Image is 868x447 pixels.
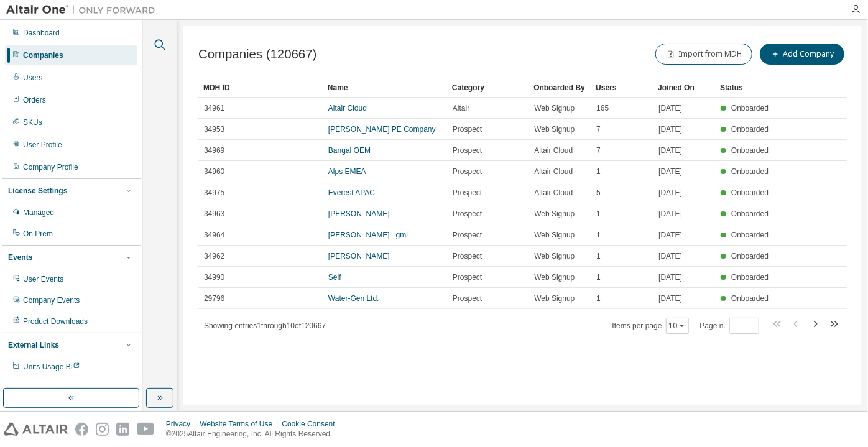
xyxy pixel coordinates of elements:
[204,124,224,134] span: 34953
[596,103,609,113] span: 165
[453,272,482,282] span: Prospect
[596,124,601,134] span: 7
[75,423,88,436] img: facebook.svg
[596,209,601,219] span: 1
[655,44,752,65] button: Import from MDH
[204,293,224,303] span: 29796
[8,340,59,350] div: External Links
[731,273,769,282] span: Onboarded
[328,188,375,197] a: Everest APAC
[204,103,224,113] span: 34961
[596,272,601,282] span: 1
[534,230,575,240] span: Web Signup
[23,140,62,150] div: User Profile
[453,209,482,219] span: Prospect
[731,252,769,260] span: Onboarded
[204,272,224,282] span: 34990
[8,186,67,196] div: License Settings
[534,272,575,282] span: Web Signup
[731,104,769,113] span: Onboarded
[731,294,769,303] span: Onboarded
[198,47,316,62] span: Companies (120667)
[282,419,342,429] div: Cookie Consent
[452,78,524,98] div: Category
[453,103,469,113] span: Altair
[23,28,60,38] div: Dashboard
[658,188,682,198] span: [DATE]
[328,252,390,260] a: [PERSON_NAME]
[96,423,109,436] img: instagram.svg
[137,423,155,436] img: youtube.svg
[23,162,78,172] div: Company Profile
[204,251,224,261] span: 34962
[720,78,772,98] div: Status
[23,208,54,218] div: Managed
[596,251,601,261] span: 1
[328,210,390,218] a: [PERSON_NAME]
[6,4,162,16] img: Altair One
[534,167,573,177] span: Altair Cloud
[453,167,482,177] span: Prospect
[731,146,769,155] span: Onboarded
[166,429,343,440] p: © 2025 Altair Engineering, Inc. All Rights Reserved.
[534,124,575,134] span: Web Signup
[731,210,769,218] span: Onboarded
[534,209,575,219] span: Web Signup
[453,124,482,134] span: Prospect
[658,103,682,113] span: [DATE]
[23,229,53,239] div: On Prem
[731,231,769,239] span: Onboarded
[328,78,442,98] div: Name
[596,167,601,177] span: 1
[204,209,224,219] span: 34963
[328,104,367,113] a: Altair Cloud
[23,362,80,371] span: Units Usage BI
[731,125,769,134] span: Onboarded
[453,230,482,240] span: Prospect
[596,78,648,98] div: Users
[328,146,371,155] a: Bangal OEM
[204,145,224,155] span: 34969
[596,145,601,155] span: 7
[596,293,601,303] span: 1
[760,44,844,65] button: Add Company
[23,73,42,83] div: Users
[731,167,769,176] span: Onboarded
[731,188,769,197] span: Onboarded
[658,209,682,219] span: [DATE]
[328,273,341,282] a: Self
[23,118,42,127] div: SKUs
[328,167,366,176] a: Alps EMEA
[534,293,575,303] span: Web Signup
[658,145,682,155] span: [DATE]
[23,295,80,305] div: Company Events
[4,423,68,436] img: altair_logo.svg
[453,251,482,261] span: Prospect
[596,188,601,198] span: 5
[658,293,682,303] span: [DATE]
[23,95,46,105] div: Orders
[23,50,63,60] div: Companies
[453,145,482,155] span: Prospect
[658,78,710,98] div: Joined On
[658,272,682,282] span: [DATE]
[8,252,32,262] div: Events
[658,124,682,134] span: [DATE]
[23,274,63,284] div: User Events
[328,125,436,134] a: [PERSON_NAME] PE Company
[328,294,379,303] a: Water-Gen Ltd.
[328,231,408,239] a: [PERSON_NAME] _gml
[453,293,482,303] span: Prospect
[116,423,129,436] img: linkedin.svg
[200,419,282,429] div: Website Terms of Use
[658,230,682,240] span: [DATE]
[533,78,586,98] div: Onboarded By
[658,251,682,261] span: [DATE]
[166,419,200,429] div: Privacy
[700,318,759,334] span: Page n.
[534,188,573,198] span: Altair Cloud
[23,316,88,326] div: Product Downloads
[204,167,224,177] span: 34960
[612,318,689,334] span: Items per page
[453,188,482,198] span: Prospect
